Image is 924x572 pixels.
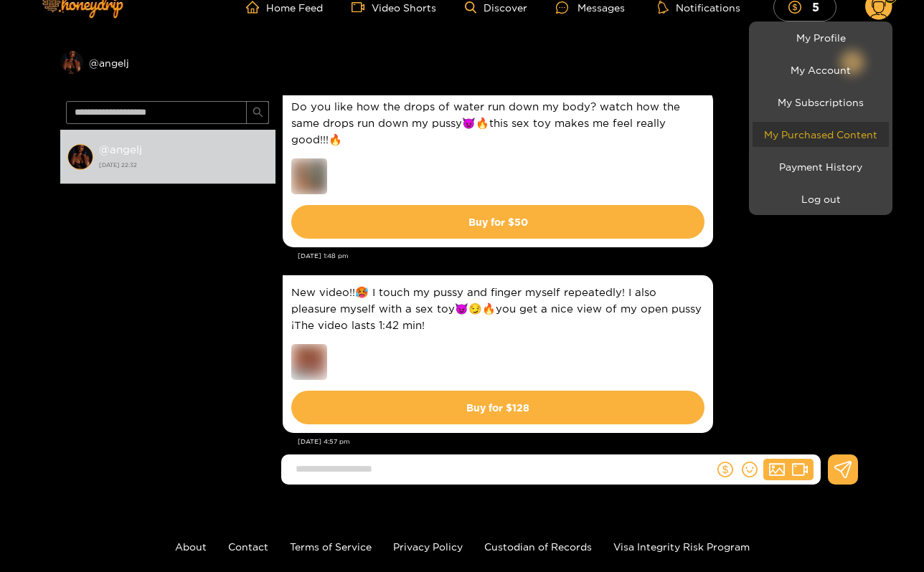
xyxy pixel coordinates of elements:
button: Log out [753,186,889,211]
a: My Subscriptions [753,90,889,115]
a: My Purchased Content [753,122,889,147]
a: My Account [753,57,889,82]
a: Payment History [753,154,889,179]
a: My Profile [753,25,889,50]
